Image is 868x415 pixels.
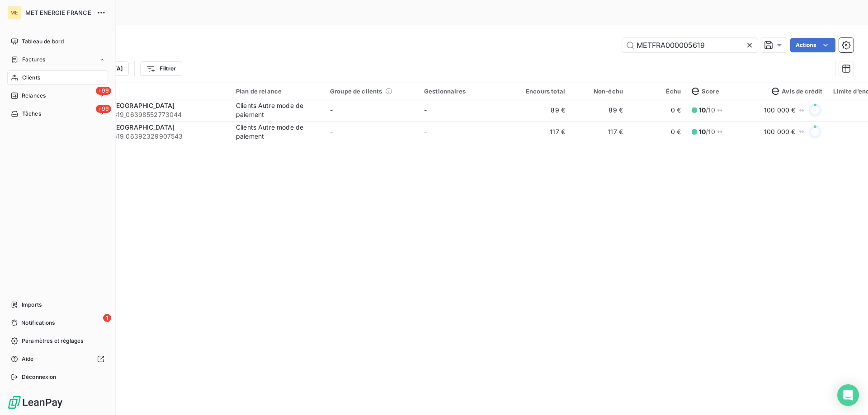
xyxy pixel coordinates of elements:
span: - [330,128,333,135]
span: Aide [22,355,34,363]
span: Déconnexion [22,373,57,381]
div: Plan de relance [236,88,319,95]
div: Encours total [518,88,565,95]
button: Actions [790,38,835,52]
a: Imports [7,298,108,312]
span: Factures [22,56,45,64]
div: Gestionnaires [424,88,507,95]
span: - [330,106,333,114]
span: - [424,106,427,114]
div: Clients Autre mode de paiement [236,123,319,141]
span: / 10 [699,127,715,136]
a: Aide [7,352,108,366]
span: METFRA000005619_06392329907543 [62,132,225,141]
span: Imports [22,301,42,309]
button: Filtrer [140,61,182,76]
span: Tâches [22,110,41,118]
span: / 10 [699,106,715,115]
span: Notifications [21,319,55,327]
td: 89 € [513,99,571,121]
span: +99 [96,87,111,95]
span: Score [692,88,719,95]
div: Échu [634,88,681,95]
td: 0 € [628,99,686,121]
span: +99 [96,105,111,113]
span: 1 [103,314,111,322]
span: Clients [22,74,40,82]
div: Non-échu [576,88,623,95]
span: 100 000 € [764,106,795,115]
td: 117 € [571,121,628,143]
td: 0 € [628,121,686,143]
span: COMMUNE DE [GEOGRAPHIC_DATA] [62,102,175,109]
a: Paramètres et réglages [7,334,108,348]
img: Logo LeanPay [7,395,63,410]
a: Clients [7,70,108,85]
td: 117 € [513,121,571,143]
span: METFRA000005619_06398552773044 [62,110,225,119]
div: Open Intercom Messenger [837,384,859,406]
span: Groupe de clients [330,88,382,95]
span: 100 000 € [764,127,795,136]
span: 10 [699,128,706,135]
div: Clients Autre mode de paiement [236,101,319,119]
input: Rechercher [622,38,758,52]
a: Tableau de bord [7,34,108,49]
a: +99Tâches [7,107,108,121]
span: Avis de crédit [772,88,822,95]
span: 10 [699,106,706,114]
td: 89 € [571,99,628,121]
span: Relances [22,92,46,100]
span: Tableau de bord [22,37,64,46]
a: +99Relances [7,89,108,103]
span: Paramètres et réglages [22,337,83,345]
a: Factures [7,52,108,67]
span: COMMUNE DE [GEOGRAPHIC_DATA] [62,123,175,131]
span: - [424,128,427,135]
